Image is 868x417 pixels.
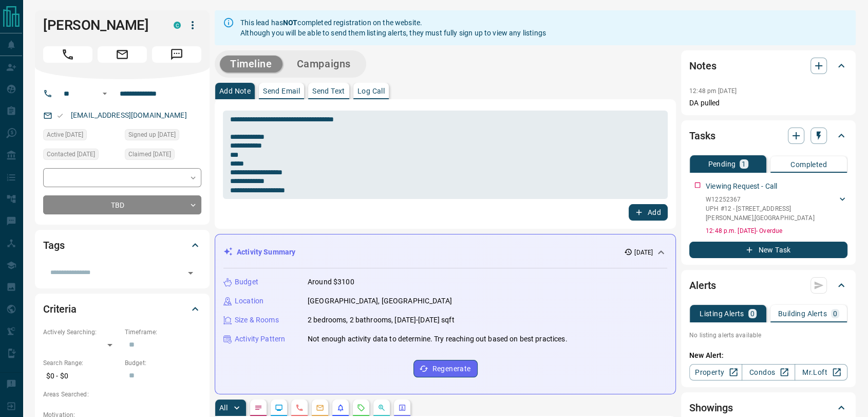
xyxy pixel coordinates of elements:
[43,328,120,337] p: Actively Searching:
[263,87,300,95] p: Send Email
[125,358,201,368] p: Budget:
[43,195,201,214] div: TBD
[308,334,568,345] p: Not enough activity data to determine. Try reaching out based on best practices.
[98,46,147,63] span: Email
[833,310,837,317] p: 0
[308,296,452,306] p: [GEOGRAPHIC_DATA], [GEOGRAPHIC_DATA]
[689,87,737,95] p: 12:48 pm [DATE]
[398,404,406,412] svg: Agent Actions
[689,400,733,416] h2: Showings
[357,87,385,95] p: Log Call
[689,53,847,78] div: Notes
[750,310,754,317] p: 0
[219,87,251,95] p: Add Note
[706,195,837,204] p: W12252367
[312,87,345,95] p: Send Text
[700,310,744,317] p: Listing Alerts
[43,46,92,63] span: Call
[56,112,64,119] svg: Email Valid
[378,404,386,412] svg: Opportunities
[47,149,95,159] span: Contacted [DATE]
[43,301,77,317] h2: Criteria
[413,360,478,377] button: Regenerate
[125,149,201,163] div: Sat Oct 11 2025
[689,123,847,148] div: Tasks
[706,204,837,223] p: UPH #12 - [STREET_ADDRESS][PERSON_NAME] , [GEOGRAPHIC_DATA]
[237,247,295,258] p: Activity Summary
[71,111,187,119] a: [EMAIL_ADDRESS][DOMAIN_NAME]
[223,243,667,262] div: Activity Summary[DATE]
[275,404,283,412] svg: Lead Browsing Activity
[742,160,746,168] p: 1
[336,404,345,412] svg: Listing Alerts
[778,310,827,317] p: Building Alerts
[295,404,304,412] svg: Calls
[99,87,111,100] button: Open
[47,130,83,140] span: Active [DATE]
[254,404,262,412] svg: Notes
[128,130,176,140] span: Signed up [DATE]
[235,315,279,325] p: Size & Rooms
[183,266,198,280] button: Open
[706,226,847,235] p: 12:48 p.m. [DATE] - Overdue
[235,277,258,287] p: Budget
[235,296,263,306] p: Location
[790,161,827,168] p: Completed
[43,233,201,258] div: Tags
[152,46,201,63] span: Message
[283,19,297,27] strong: NOT
[316,404,324,412] svg: Emails
[235,334,285,345] p: Activity Pattern
[220,56,282,72] button: Timeline
[43,149,120,163] div: Sat Oct 11 2025
[689,98,847,108] p: DA pulled
[706,193,847,225] div: W12252367UPH #12 - [STREET_ADDRESS][PERSON_NAME],[GEOGRAPHIC_DATA]
[689,277,716,294] h2: Alerts
[742,364,795,380] a: Condos
[706,181,777,192] p: Viewing Request - Call
[689,364,742,380] a: Property
[43,390,201,399] p: Areas Searched:
[128,149,171,159] span: Claimed [DATE]
[43,129,120,143] div: Sat Oct 11 2025
[43,237,64,253] h2: Tags
[174,22,181,29] div: condos.ca
[43,17,158,33] h1: [PERSON_NAME]
[634,248,653,257] p: [DATE]
[125,328,201,337] p: Timeframe:
[43,368,120,385] p: $0 - $0
[125,129,201,143] div: Sat Oct 11 2025
[287,56,361,72] button: Campaigns
[708,160,735,168] p: Pending
[689,331,847,340] p: No listing alerts available
[689,273,847,298] div: Alerts
[43,358,120,368] p: Search Range:
[219,404,228,411] p: All
[357,404,365,412] svg: Requests
[308,277,354,287] p: Around $3100
[689,128,715,144] h2: Tasks
[795,364,847,380] a: Mr.Loft
[308,315,455,325] p: 2 bedrooms, 2 bathrooms, [DATE]-[DATE] sqft
[689,350,847,361] p: New Alert:
[689,58,716,74] h2: Notes
[689,242,847,258] button: New Task
[240,13,546,42] div: This lead has completed registration on the website. Although you will be able to send them listi...
[629,204,668,221] button: Add
[43,297,201,321] div: Criteria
